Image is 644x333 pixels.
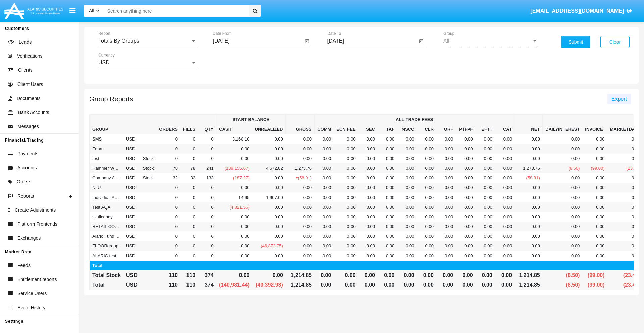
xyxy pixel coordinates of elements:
[216,144,252,154] td: 0.00
[286,154,314,163] td: 0.00
[607,144,643,154] td: 0.00
[515,222,543,231] td: 0.00
[198,134,216,144] td: 0
[314,134,334,144] td: 0.00
[17,276,57,283] span: Entitlement reports
[198,154,216,163] td: 0
[515,192,543,202] td: 0.00
[90,192,124,202] td: Individual AQA
[436,134,456,144] td: 0.00
[378,212,397,222] td: 0.00
[515,115,543,134] th: Net
[123,222,140,231] td: USD
[476,212,495,222] td: 0.00
[397,173,417,183] td: 0.00
[358,231,378,241] td: 0.00
[17,192,34,200] span: Reports
[436,202,456,212] td: 0.00
[90,212,124,222] td: skullcandy
[476,163,495,173] td: 0.00
[495,144,515,154] td: 0.00
[180,222,198,231] td: 0
[543,202,583,212] td: 0.00
[582,183,607,192] td: 0.00
[417,231,436,241] td: 0.00
[123,183,140,192] td: USD
[543,134,583,144] td: 0.00
[607,183,643,192] td: 0.00
[156,222,180,231] td: 0
[198,231,216,241] td: 0
[252,212,286,222] td: 0.00
[378,222,397,231] td: 0.00
[90,154,124,163] td: test
[476,154,495,163] td: 0.00
[314,163,334,173] td: 0.00
[476,173,495,183] td: 0.00
[104,5,247,17] input: Search
[286,115,314,134] th: Gross
[303,37,311,45] button: Open calendar
[180,202,198,212] td: 0
[216,134,252,144] td: 3,168.10
[90,231,124,241] td: Alaric Fund Accounts
[18,109,49,116] span: Bank Accounts
[515,154,543,163] td: 0.00
[123,231,140,241] td: USD
[180,183,198,192] td: 0
[417,124,436,134] th: CLR
[378,154,397,163] td: 0.00
[607,173,643,183] td: 0.00
[286,192,314,202] td: 0.00
[397,163,417,173] td: 0.00
[436,231,456,241] td: 0.00
[286,173,314,183] td: (58.91)
[397,231,417,241] td: 0.00
[19,39,32,46] span: Leads
[334,212,358,222] td: 0.00
[417,192,436,202] td: 0.00
[314,231,334,241] td: 0.00
[607,94,631,104] button: Export
[476,144,495,154] td: 0.00
[286,202,314,212] td: 0.00
[252,163,286,173] td: 4,572.82
[156,231,180,241] td: 0
[607,134,643,144] td: 0.00
[286,231,314,241] td: 0.00
[456,222,475,231] td: 0.00
[90,163,124,173] td: Hammer Web Lite
[334,144,358,154] td: 0.00
[252,173,286,183] td: 0.00
[582,192,607,202] td: 0.00
[314,222,334,231] td: 0.00
[252,192,286,202] td: 1,907.00
[476,192,495,202] td: 0.00
[456,134,475,144] td: 0.00
[286,212,314,222] td: 0.00
[582,212,607,222] td: 0.00
[495,154,515,163] td: 0.00
[314,144,334,154] td: 0.00
[561,36,590,48] button: Submit
[156,192,180,202] td: 0
[543,154,583,163] td: 0.00
[198,115,216,134] th: Qty
[543,212,583,222] td: 0.00
[90,173,124,183] td: Company AQA
[378,173,397,183] td: 0.00
[436,192,456,202] td: 0.00
[515,231,543,241] td: 0.00
[495,134,515,144] td: 0.00
[98,38,139,44] span: Totals By Groups
[18,67,33,74] span: Clients
[216,222,252,231] td: 0.00
[90,222,124,231] td: RETAIL COMPANIES
[334,231,358,241] td: 0.00
[156,183,180,192] td: 0
[607,212,643,222] td: 0.00
[17,221,57,228] span: Platform Frontends
[123,144,140,154] td: USD
[495,183,515,192] td: 0.00
[286,144,314,154] td: 0.00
